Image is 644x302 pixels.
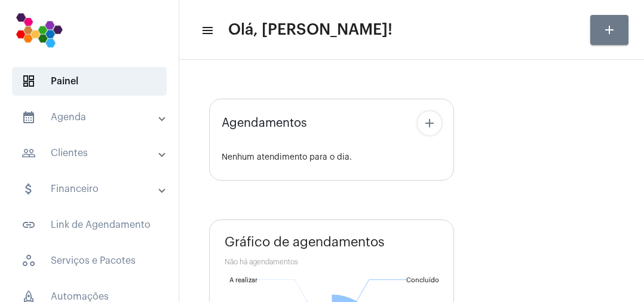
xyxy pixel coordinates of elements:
[7,139,179,167] mat-expansion-panel-header: sidenav iconClientes
[22,110,160,124] mat-panel-title: Agenda
[22,146,36,160] mat-icon: sidenav icon
[22,182,160,196] mat-panel-title: Financeiro
[12,211,167,239] span: Link de Agendamento
[12,246,167,275] span: Serviços e Pacotes
[228,20,392,39] span: Olá, [PERSON_NAME]!
[7,103,179,132] mat-expansion-panel-header: sidenav iconAgenda
[22,146,160,160] mat-panel-title: Clientes
[22,254,36,268] span: sidenav icon
[7,175,179,203] mat-expansion-panel-header: sidenav iconFinanceiro
[602,23,617,37] mat-icon: add
[406,277,439,283] text: Concluído
[22,182,36,196] mat-icon: sidenav icon
[222,117,307,130] span: Agendamentos
[201,23,213,38] mat-icon: sidenav icon
[229,277,257,283] text: A realizar
[22,74,36,89] span: sidenav icon
[12,67,167,96] span: Painel
[222,153,441,162] div: Nenhum atendimento para o dia.
[10,6,69,54] img: 7bf4c2a9-cb5a-6366-d80e-59e5d4b2024a.png
[22,110,36,124] mat-icon: sidenav icon
[225,235,385,249] span: Gráfico de agendamentos
[422,116,437,130] mat-icon: add
[22,218,36,232] mat-icon: sidenav icon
